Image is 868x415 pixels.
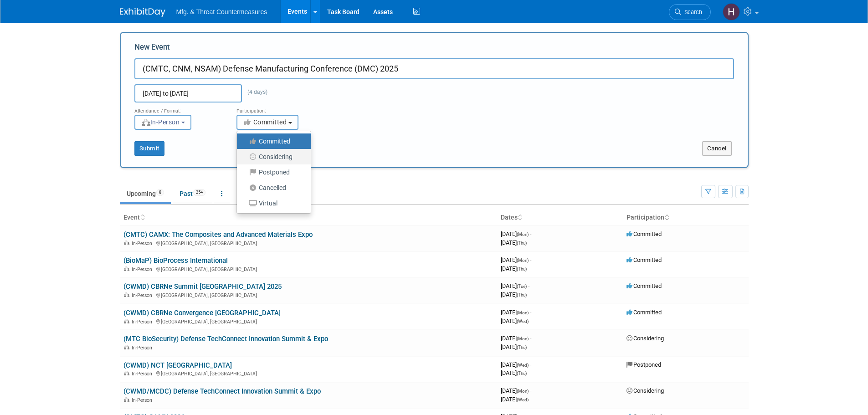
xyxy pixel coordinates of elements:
[124,345,129,349] img: In-Person Event
[241,151,302,163] label: Considering
[627,335,664,342] span: Considering
[627,256,662,263] span: Committed
[501,239,527,246] span: [DATE]
[124,292,129,297] img: In-Person Event
[132,319,155,325] span: In-Person
[124,371,129,375] img: In-Person Event
[627,282,662,289] span: Committed
[530,387,531,394] span: -
[723,3,740,20] img: Hillary Hawkins
[241,182,302,194] label: Cancelled
[132,292,155,298] span: In-Person
[530,309,531,316] span: -
[517,389,529,394] span: (Mon)
[501,309,531,316] span: [DATE]
[501,291,527,298] span: [DATE]
[669,4,711,20] a: Search
[173,185,212,202] a: Past254
[134,102,223,114] div: Attendance / Format:
[134,115,191,130] button: In-Person
[123,291,493,298] div: [GEOGRAPHIC_DATA], [GEOGRAPHIC_DATA]
[132,266,155,272] span: In-Person
[501,335,531,342] span: [DATE]
[120,185,171,202] a: Upcoming8
[702,141,732,156] button: Cancel
[501,265,527,272] span: [DATE]
[124,397,129,402] img: In-Person Event
[241,197,302,209] label: Virtual
[517,345,527,350] span: (Thu)
[132,397,155,403] span: In-Person
[140,214,144,221] a: Sort by Event Name
[123,335,328,343] a: (MTC BioSecurity) Defense TechConnect Innovation Summit & Expo
[623,210,749,225] th: Participation
[123,265,493,272] div: [GEOGRAPHIC_DATA], [GEOGRAPHIC_DATA]
[236,102,325,114] div: Participation:
[132,345,155,351] span: In-Person
[123,318,493,325] div: [GEOGRAPHIC_DATA], [GEOGRAPHIC_DATA]
[134,141,164,156] button: Submit
[501,396,529,403] span: [DATE]
[517,363,529,368] span: (Wed)
[132,241,155,246] span: In-Person
[530,361,531,368] span: -
[517,266,527,272] span: (Thu)
[528,282,529,289] span: -
[241,135,302,147] label: Committed
[132,371,155,377] span: In-Person
[681,9,702,15] span: Search
[176,8,267,15] span: Mfg. & Threat Countermeasures
[517,258,529,263] span: (Mon)
[134,42,170,56] label: New Event
[156,189,164,196] span: 8
[120,8,165,17] img: ExhibitDay
[123,309,281,317] a: (CWMD) CBRNe Convergence [GEOGRAPHIC_DATA]
[517,241,527,246] span: (Thu)
[627,387,664,394] span: Considering
[517,371,527,376] span: (Thu)
[517,319,529,324] span: (Wed)
[123,282,282,291] a: (CWMD) CBRNe Summit [GEOGRAPHIC_DATA] 2025
[627,309,662,316] span: Committed
[123,239,493,246] div: [GEOGRAPHIC_DATA], [GEOGRAPHIC_DATA]
[134,84,242,102] input: Start Date - End Date
[124,241,129,245] img: In-Person Event
[518,214,522,221] a: Sort by Start Date
[627,361,661,368] span: Postponed
[517,232,529,237] span: (Mon)
[501,369,527,376] span: [DATE]
[124,266,129,271] img: In-Person Event
[530,256,531,263] span: -
[124,319,129,323] img: In-Person Event
[123,231,313,239] a: (CMTC) CAMX: The Composites and Advanced Materials Expo
[123,361,232,369] a: (CWMD) NCT [GEOGRAPHIC_DATA]
[123,387,321,395] a: (CWMD/MCDC) Defense TechConnect Innovation Summit & Expo
[517,336,529,341] span: (Mon)
[530,231,531,237] span: -
[501,318,529,324] span: [DATE]
[517,397,529,402] span: (Wed)
[243,118,287,126] span: Committed
[517,310,529,315] span: (Mon)
[627,231,662,237] span: Committed
[517,292,527,297] span: (Thu)
[141,118,180,126] span: In-Person
[501,343,527,350] span: [DATE]
[530,335,531,342] span: -
[501,231,531,237] span: [DATE]
[123,369,493,377] div: [GEOGRAPHIC_DATA], [GEOGRAPHIC_DATA]
[501,361,531,368] span: [DATE]
[134,58,734,79] input: Name of Trade Show / Conference
[497,210,623,225] th: Dates
[664,214,669,221] a: Sort by Participation Type
[242,89,267,95] span: (4 days)
[120,210,497,225] th: Event
[193,189,205,196] span: 254
[236,115,298,130] button: Committed
[241,166,302,178] label: Postponed
[517,284,527,289] span: (Tue)
[501,282,529,289] span: [DATE]
[501,256,531,263] span: [DATE]
[501,387,531,394] span: [DATE]
[123,256,228,265] a: (BioMaP) BioProcess International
